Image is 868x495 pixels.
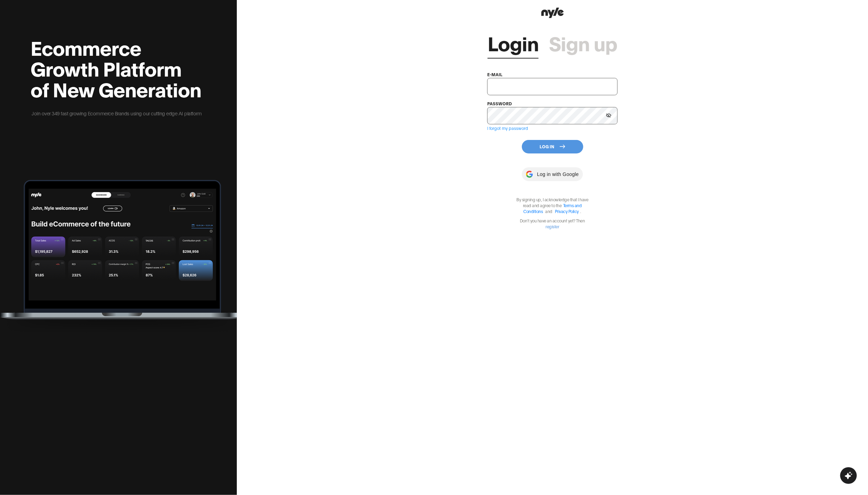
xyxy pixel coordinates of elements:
a: register [546,224,559,229]
a: I forgot my password [487,125,528,131]
label: password [487,101,512,106]
h2: Ecommerce Growth Platform of New Generation [31,37,203,99]
span: and [544,209,555,214]
p: By signing up, I acknowledge that I have read and agree to the . [513,196,592,214]
a: Login [488,32,539,53]
a: Privacy Policy [555,209,579,214]
label: e-mail [487,72,502,77]
p: Join over 349 fast growing Ecommerce Brands using our cutting edge AI platform [31,109,203,117]
a: Sign up [549,32,617,53]
button: Log In [522,140,583,153]
a: Terms and Conditions [524,203,582,214]
p: Don't you have an account yet? Then [513,218,592,229]
button: Log in with Google [522,167,583,181]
